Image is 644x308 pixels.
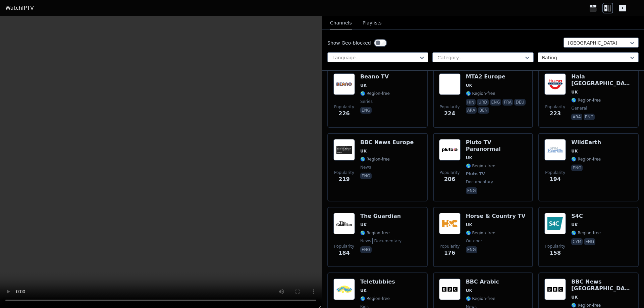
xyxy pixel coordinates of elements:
span: 🌎 Region-free [571,230,601,236]
h6: BBC Arabic [466,279,499,285]
span: 🌎 Region-free [571,303,601,308]
p: ara [466,107,477,114]
span: 🌎 Region-free [466,230,495,236]
span: UK [466,288,472,293]
h6: BBC News Europe [360,139,414,146]
span: Popularity [334,104,354,110]
span: 🌎 Region-free [571,157,601,162]
span: Popularity [440,104,460,110]
img: BBC Arabic [439,279,461,300]
span: UK [360,288,367,293]
img: Teletubbies [333,279,355,300]
img: BBC News Europe [333,139,355,161]
img: Beano TV [333,73,355,95]
span: Pluto TV [466,171,485,177]
p: ben [478,107,489,114]
span: news [360,238,371,244]
p: deu [514,99,526,106]
h6: Pluto TV Paranormal [466,139,527,152]
span: 🌎 Region-free [360,91,390,96]
a: WatchIPTV [5,4,34,12]
img: WildEarth [544,139,566,161]
img: Pluto TV Paranormal [439,139,461,161]
span: 🌎 Region-free [466,296,495,301]
span: Popularity [440,244,460,249]
p: cym [571,238,583,245]
p: eng [360,246,372,253]
img: S4C [544,213,566,234]
span: 194 [550,175,561,183]
p: ara [571,114,582,120]
h6: BBC News [GEOGRAPHIC_DATA] [571,279,633,292]
span: UK [466,155,472,161]
span: 206 [444,175,455,183]
p: eng [360,173,372,179]
span: general [571,106,587,111]
h6: Horse & Country TV [466,213,526,220]
img: Horse & Country TV [439,213,461,234]
p: urd [477,99,488,106]
p: eng [466,187,477,194]
img: The Guardian [333,213,355,234]
span: 🌎 Region-free [360,296,390,301]
h6: MTA2 Europe [466,73,527,80]
span: UK [571,148,578,154]
img: Hala London [544,73,566,95]
img: BBC News North America [544,279,566,300]
h6: Beano TV [360,73,390,80]
span: Popularity [334,244,354,249]
p: eng [584,114,595,120]
span: UK [571,222,578,228]
span: UK [360,222,367,228]
span: 🌎 Region-free [360,230,390,236]
span: 🌎 Region-free [466,91,495,96]
span: UK [571,295,578,300]
span: Popularity [545,104,565,110]
button: Channels [330,17,352,29]
span: UK [360,83,367,88]
span: 224 [444,110,455,118]
p: hin [466,99,476,106]
span: Popularity [440,170,460,175]
span: UK [571,89,578,95]
span: Popularity [545,244,565,249]
span: 🌎 Region-free [466,163,495,169]
h6: The Guardian [360,213,401,220]
span: 🌎 Region-free [360,157,390,162]
button: Playlists [363,17,382,29]
p: eng [466,246,477,253]
span: 🌎 Region-free [571,98,601,103]
span: UK [466,222,472,228]
span: 176 [444,249,455,257]
span: UK [360,148,367,154]
label: Show Geo-blocked [327,40,371,46]
p: fra [502,99,513,106]
h6: Hala [GEOGRAPHIC_DATA] [571,73,633,87]
h6: Teletubbies [360,279,395,285]
span: documentary [372,238,401,244]
span: news [360,165,371,170]
p: eng [490,99,501,106]
span: outdoor [466,238,482,244]
img: MTA2 Europe [439,73,461,95]
span: 158 [550,249,561,257]
span: 223 [550,110,561,118]
span: series [360,99,373,104]
span: documentary [466,179,493,185]
p: eng [584,238,595,245]
h6: S4C [571,213,601,220]
span: Popularity [334,170,354,175]
span: 184 [338,249,350,257]
span: 226 [338,110,350,118]
span: UK [466,83,472,88]
p: eng [360,107,372,114]
p: eng [571,165,583,171]
span: 219 [338,175,350,183]
h6: WildEarth [571,139,601,146]
span: Popularity [545,170,565,175]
